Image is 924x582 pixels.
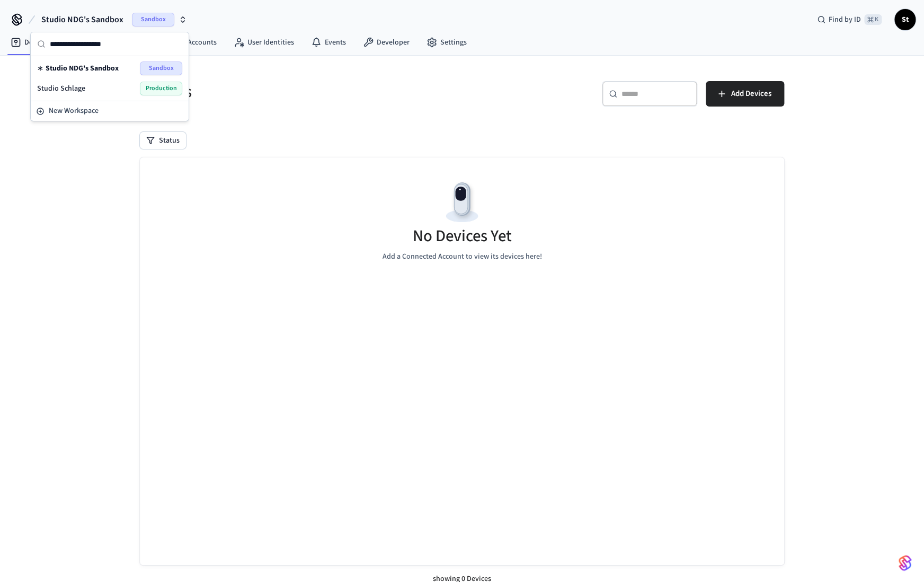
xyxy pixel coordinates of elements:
[132,13,174,27] span: Sandbox
[140,61,182,75] span: Sandbox
[140,81,456,103] h5: Devices
[895,10,914,29] span: St
[49,105,99,117] span: New Workspace
[899,554,911,571] img: SeamLogoGradient.69752ec5.svg
[829,14,861,25] span: Find by ID
[225,33,303,52] a: User Identities
[354,33,418,52] a: Developer
[413,225,512,247] h5: No Devices Yet
[32,102,188,120] button: New Workspace
[140,82,182,95] span: Production
[2,33,57,52] a: Devices
[808,10,890,29] div: Find by ID⌘ K
[438,179,486,226] img: Devices Empty State
[894,9,916,30] button: St
[706,81,784,107] button: Add Devices
[37,83,85,94] span: Studio Schlage
[731,87,771,101] span: Add Devices
[140,132,186,149] button: Status
[383,251,542,262] p: Add a Connected Account to view its devices here!
[41,13,123,26] span: Studio NDG's Sandbox
[418,33,475,52] a: Settings
[31,56,189,101] div: Suggestions
[46,63,119,74] span: Studio NDG's Sandbox
[303,33,354,52] a: Events
[864,14,882,25] span: ⌘ K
